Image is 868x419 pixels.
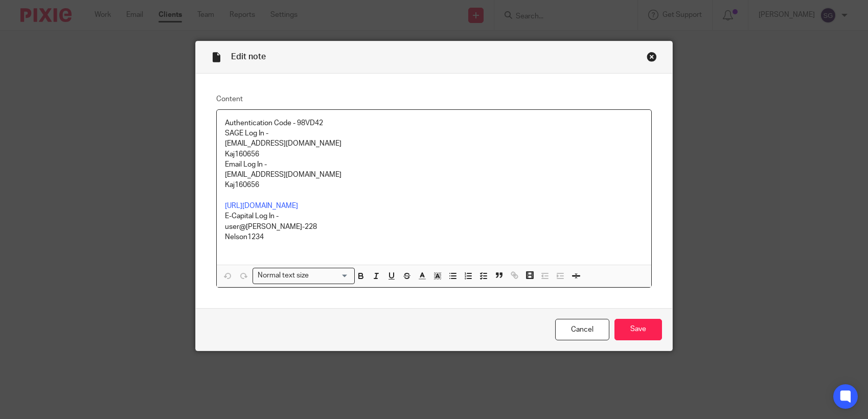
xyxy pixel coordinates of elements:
p: [EMAIL_ADDRESS][DOMAIN_NAME] [225,138,643,149]
a: Cancel [555,319,609,341]
input: Save [614,319,662,341]
label: Content [216,94,652,104]
p: SAGE Log In - [225,128,643,138]
input: Search for option [312,270,349,281]
p: Kaj160656 [225,180,643,190]
p: Email Log In - [225,159,643,170]
span: Normal text size [255,270,311,281]
p: Kaj160656 [225,149,643,159]
p: Authentication Code - 98VD42 [225,118,643,128]
span: Edit note [231,53,266,61]
p: [EMAIL_ADDRESS][DOMAIN_NAME] [225,170,643,180]
div: Close this dialog window [647,52,657,62]
p: Nelson1234 [225,232,643,242]
p: user@[PERSON_NAME]-228 [225,222,643,232]
div: Search for option [253,268,355,284]
p: E-Capital Log In - [225,211,643,221]
a: [URL][DOMAIN_NAME] [225,202,298,209]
